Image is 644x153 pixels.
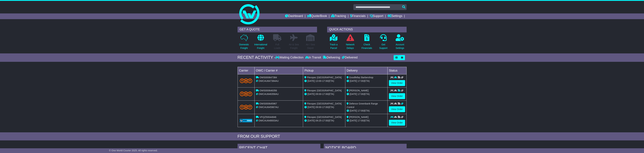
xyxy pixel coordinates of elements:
[304,92,344,96] div: - (ETA)
[304,119,344,122] div: - (ETA)
[379,34,388,52] a: GetSupport
[388,13,402,19] a: Settings
[370,13,383,19] a: Support
[330,34,338,52] a: Track aParcel
[259,89,277,92] span: OWS000646356
[238,134,407,139] div: FROM OUR SUPPORT
[358,109,364,112] span: 17:00
[327,27,407,32] div: QUICK ACTIONS
[346,34,355,52] a: NetworkDelays
[331,13,346,19] a: Tracking
[316,119,321,122] span: 09:25
[289,43,299,50] p: Air & Sea Freight
[240,78,252,83] img: TNT_Domestic.png
[347,109,386,113] div: (ETA)
[350,13,366,19] a: Financials
[350,109,357,112] span: [DATE]
[273,43,282,50] p: Full Loads
[322,106,328,108] span: 17:00
[389,80,405,86] a: View Order
[358,93,364,95] span: 17:00
[307,119,315,122] span: [DATE]
[389,120,405,126] a: View Order
[349,76,373,79] span: Goodfellaz Barbershop
[379,43,387,50] p: Get Support
[350,80,357,82] span: [DATE]
[307,76,342,79] span: Flexspec [GEOGRAPHIC_DATA]
[307,89,342,92] span: Flexspec [GEOGRAPHIC_DATA]
[350,93,357,95] span: [DATE]
[238,55,276,60] div: RECENT ACTIVITY -
[285,13,303,19] a: Dashboard
[341,56,358,59] div: Delivered
[275,56,304,59] div: Waiting Collection
[389,93,405,99] a: View Order
[258,93,279,95] span: OWCAU646356AU
[347,119,386,122] div: (ETA)
[395,34,404,52] a: AccountSettings
[316,93,321,95] span: 09:00
[304,79,344,83] div: - (ETA)
[238,144,320,153] div: RECENT CHAT
[258,80,279,82] span: OWCAU647384AU
[345,67,387,74] td: Delivery
[347,92,386,96] div: (ETA)
[361,34,372,52] a: CheckFinancials
[358,80,364,82] span: 17:00
[307,80,315,82] span: [DATE]
[240,119,252,122] img: GetCarrierServiceLogo
[307,116,342,118] span: Flexspec [GEOGRAPHIC_DATA]
[322,56,341,59] div: Delivering
[240,92,252,96] img: TNT_Domestic.png
[259,76,277,79] span: OWS000647384
[358,119,364,122] span: 17:00
[349,116,369,118] span: [PERSON_NAME]
[304,105,344,109] div: - (ETA)
[349,89,369,92] span: [PERSON_NAME]
[259,102,277,105] span: OWS000645967
[322,93,328,95] span: 17:00
[346,43,354,50] p: Network Delays
[307,93,315,95] span: [DATE]
[307,102,342,105] span: Flexspec [GEOGRAPHIC_DATA]
[239,43,249,50] p: Domestic Freight
[316,106,321,108] span: 09:00
[239,34,249,52] a: DomesticFreight
[389,106,405,112] a: View Order
[238,67,254,74] td: Carrier
[303,67,345,74] td: Pickup
[307,106,315,108] span: [DATE]
[258,106,279,108] span: OWCAU645967AU
[347,102,378,108] span: Defence Greenbank Range Control
[238,27,317,32] div: GET A QUOTE
[330,43,338,50] p: Track a Parcel
[240,105,252,109] img: TNT_Domestic.png
[316,80,321,82] span: 13:00
[109,149,158,152] span: © One World Courier 2025. All rights reserved.
[259,116,276,118] span: VFQZ50044846
[396,43,404,50] p: Account Settings
[347,79,386,83] div: (ETA)
[254,34,267,52] a: InternationalFreight
[306,43,315,50] p: Air / Sea Depot
[304,56,322,59] div: In Transit
[254,43,267,50] p: International Freight
[350,119,357,122] span: [DATE]
[361,43,372,50] p: Check Financials
[254,67,303,74] td: OWC / Carrier #
[322,80,328,82] span: 17:00
[387,67,406,74] td: Status
[322,119,328,122] span: 17:00
[324,144,407,153] div: NOTICE BOARD
[258,119,279,122] span: OWCAU648003AU
[307,13,327,19] a: Quote/Book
